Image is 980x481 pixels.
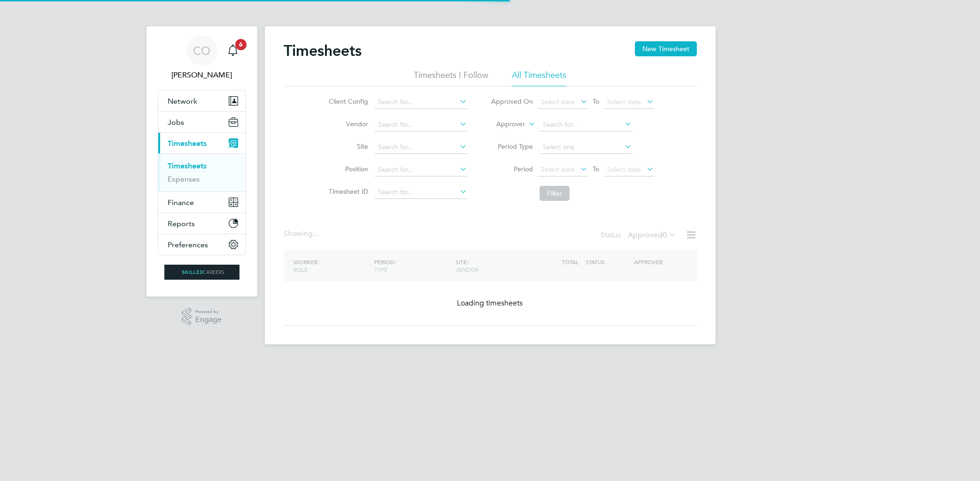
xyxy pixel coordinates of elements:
[224,36,242,66] a: 6
[158,153,246,191] div: Timesheets
[326,120,368,128] label: Vendor
[158,213,246,234] button: Reports
[168,118,184,127] span: Jobs
[628,230,676,240] label: Approved
[158,112,246,132] button: Jobs
[663,230,667,240] span: 0
[375,118,467,131] input: Search for...
[235,39,247,50] span: 6
[182,308,222,326] a: Powered byEngage
[313,229,318,238] span: ...
[540,118,632,131] input: Search for...
[168,175,200,183] a: Expenses
[195,308,222,316] span: Powered by
[168,139,207,148] span: Timesheets
[607,98,641,106] span: Select date
[607,165,641,174] span: Select date
[284,41,362,60] h2: Timesheets
[541,165,575,174] span: Select date
[635,41,697,56] button: New Timesheet
[158,133,246,153] button: Timesheets
[168,219,195,228] span: Reports
[491,97,533,106] label: Approved On
[326,187,368,196] label: Timesheet ID
[483,120,525,129] label: Approver
[491,165,533,173] label: Period
[168,161,207,170] a: Timesheets
[540,186,570,201] button: Filter
[590,95,602,107] span: To
[158,234,246,255] button: Preferences
[326,97,368,106] label: Client Config
[541,98,575,106] span: Select date
[168,198,194,207] span: Finance
[326,165,368,173] label: Position
[284,229,320,239] div: Showing
[195,316,222,324] span: Engage
[158,36,246,81] a: CO[PERSON_NAME]
[491,142,533,151] label: Period Type
[540,141,632,154] input: Select one
[164,265,239,280] img: skilledcareers-logo-retina.png
[601,229,678,242] div: Status
[158,192,246,213] button: Finance
[168,97,197,106] span: Network
[168,240,208,249] span: Preferences
[326,142,368,151] label: Site
[375,186,467,199] input: Search for...
[158,91,246,111] button: Network
[512,69,566,86] li: All Timesheets
[158,69,246,81] span: Craig O'Donovan
[158,265,246,280] a: Go to home page
[375,141,467,154] input: Search for...
[193,45,210,57] span: CO
[375,96,467,109] input: Search for...
[590,163,602,175] span: To
[375,163,467,176] input: Search for...
[414,69,488,86] li: Timesheets I Follow
[147,26,257,297] nav: Main navigation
